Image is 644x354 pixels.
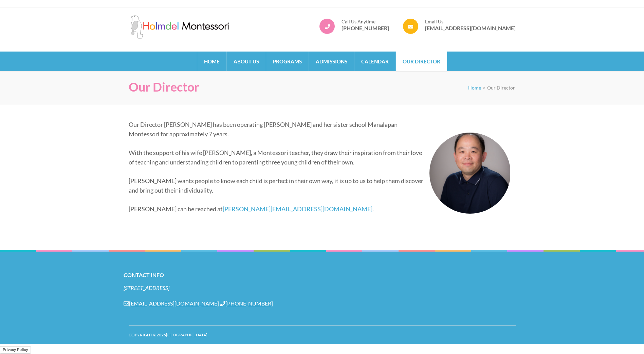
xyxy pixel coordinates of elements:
[129,326,516,344] div: Copyright ©2025 .
[129,204,511,214] p: [PERSON_NAME] can be reached at .
[309,52,354,71] a: Admissions
[129,80,199,94] h1: Our Director
[223,205,372,213] a: [PERSON_NAME][EMAIL_ADDRESS][DOMAIN_NAME]
[129,148,511,167] p: With the support of his wife [PERSON_NAME], a Montessori teacher, they draw their inspiration fro...
[354,52,395,71] a: Calendar
[197,52,226,71] a: Home
[129,120,511,139] p: Our Director [PERSON_NAME] has been operating [PERSON_NAME] and her sister school Manalapan Monte...
[124,270,521,280] h2: Contact Info
[166,332,207,337] a: [GEOGRAPHIC_DATA]
[468,85,481,91] a: Home
[342,25,389,32] a: [PHONE_NUMBER]
[129,176,511,195] p: [PERSON_NAME] wants people to know each child is perfect in their own way, it is up to us to help...
[124,284,521,292] address: [STREET_ADDRESS]
[342,19,389,25] span: Call Us Anytime
[425,25,516,32] a: [EMAIL_ADDRESS][DOMAIN_NAME]
[483,85,485,91] span: >
[396,52,447,71] a: Our Director
[124,300,219,307] a: [EMAIL_ADDRESS][DOMAIN_NAME]
[220,300,273,307] a: [PHONE_NUMBER]
[129,15,231,39] img: Holmdel Montessori School
[425,19,516,25] span: Email Us
[266,52,309,71] a: Programs
[227,52,266,71] a: About Us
